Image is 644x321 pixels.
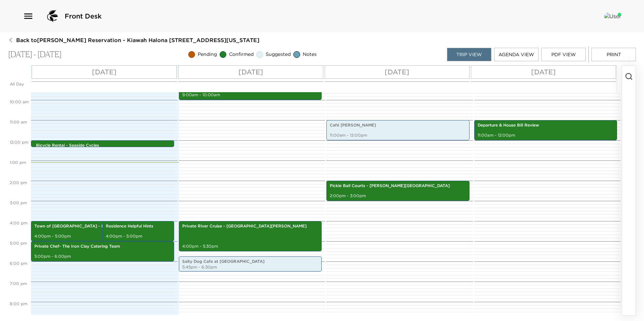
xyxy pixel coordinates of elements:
[330,122,466,128] p: Café [PERSON_NAME]
[179,256,322,272] div: Salty Dog Cafe at [GEOGRAPHIC_DATA]5:45pm - 6:30pm
[478,133,614,138] p: 11:00am - 12:00pm
[8,220,29,225] span: 4:00 PM
[330,183,466,189] p: Pickle Ball Courts - [PERSON_NAME][GEOGRAPHIC_DATA]
[182,244,319,249] p: 4:00pm - 5:30pm
[303,51,317,58] span: Notes
[229,51,254,58] span: Confirmed
[32,65,177,79] button: [DATE]
[182,264,319,270] p: 5:45pm - 6:30pm
[34,223,149,229] p: Town of [GEOGRAPHIC_DATA] - Local Ordinance
[478,122,614,128] p: Departure & House Bill Review
[102,221,174,241] div: Residence Helpful Hints4:00pm - 5:00pm
[8,99,30,104] span: 10:00 AM
[474,120,617,140] div: Departure & House Bill Review11:00am - 12:00pm
[330,133,466,138] p: 11:00am - 12:00pm
[8,36,259,44] button: Back to[PERSON_NAME] Reservation - Kiawah Halona [STREET_ADDRESS][US_STATE]
[16,36,259,44] span: Back to [PERSON_NAME] Reservation - Kiawah Halona [STREET_ADDRESS][US_STATE]
[198,51,217,58] span: Pending
[531,67,556,77] p: [DATE]
[34,254,171,259] p: 5:00pm - 6:00pm
[325,65,470,79] button: [DATE]
[182,92,319,98] p: 9:00am - 10:00am
[8,261,29,266] span: 6:00 PM
[326,120,470,140] div: Café [PERSON_NAME]11:00am - 12:00pm
[31,221,153,241] div: Town of [GEOGRAPHIC_DATA] - Local Ordinance4:00pm - 5:00pm
[541,48,586,61] button: PDF View
[31,140,174,147] div: Bicycle Rental - Seaside Cycles
[238,67,263,77] p: [DATE]
[106,234,170,239] p: 4:00pm - 5:00pm
[604,13,621,20] img: User
[591,48,636,61] button: Print
[8,200,29,205] span: 3:00 PM
[326,181,470,201] div: Pickle Ball Courts - [PERSON_NAME][GEOGRAPHIC_DATA]2:00pm - 3:00pm
[34,244,171,249] p: Private Chef- The Iron Clay Catering Team
[385,67,409,77] p: [DATE]
[8,281,29,286] span: 7:00 PM
[31,241,174,261] div: Private Chef- The Iron Clay Catering Team5:00pm - 6:00pm
[10,81,29,87] p: All Day
[494,48,539,61] button: Agenda View
[44,8,61,24] img: logo
[65,11,102,21] span: Front Desk
[36,143,172,148] p: Bicycle Rental - Seaside Cycles
[92,67,117,77] p: [DATE]
[178,65,323,79] button: [DATE]
[330,193,466,199] p: 2:00pm - 3:00pm
[471,65,616,79] button: [DATE]
[8,301,29,306] span: 8:00 PM
[182,223,319,229] p: Private River Cruise - [GEOGRAPHIC_DATA][PERSON_NAME]
[34,234,149,239] p: 4:00pm - 5:00pm
[8,119,29,124] span: 11:00 AM
[266,51,291,58] span: Suggested
[8,160,28,165] span: 1:00 PM
[8,241,29,246] span: 5:00 PM
[8,140,30,145] span: 12:00 PM
[447,48,491,61] button: Trip View
[182,259,319,264] p: Salty Dog Cafe at [GEOGRAPHIC_DATA]
[106,223,170,229] p: Residence Helpful Hints
[179,221,322,251] div: Private River Cruise - [GEOGRAPHIC_DATA][PERSON_NAME]4:00pm - 5:30pm
[8,180,29,185] span: 2:00 PM
[8,50,62,60] p: [DATE] - [DATE]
